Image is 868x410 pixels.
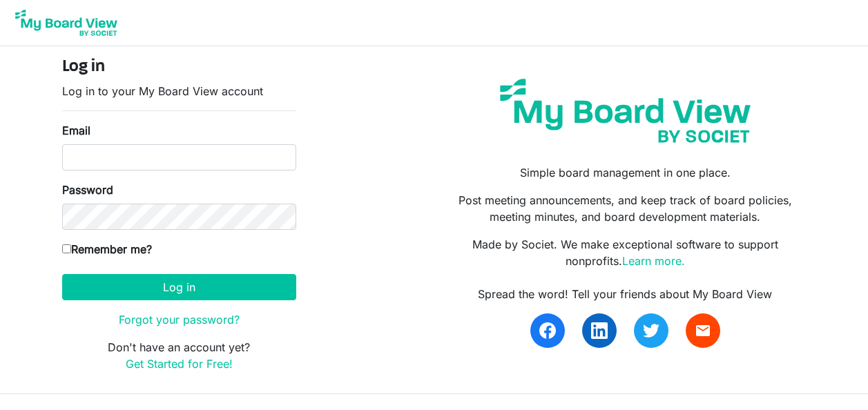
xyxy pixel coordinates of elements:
div: Spread the word! Tell your friends about My Board View [444,286,806,302]
input: Remember me? [62,244,71,253]
img: twitter.svg [643,322,659,339]
a: Forgot your password? [119,313,240,326]
span: email [695,322,711,339]
a: Get Started for Free! [126,357,233,371]
p: Post meeting announcements, and keep track of board policies, meeting minutes, and board developm... [444,192,806,225]
p: Don't have an account yet? [62,339,296,372]
h4: Log in [62,57,296,77]
img: My Board View Logo [11,6,122,40]
p: Simple board management in one place. [444,164,806,181]
a: email [686,313,720,348]
img: my-board-view-societ.svg [490,68,761,153]
p: Made by Societ. We make exceptional software to support nonprofits. [444,236,806,269]
label: Remember me? [62,241,152,257]
label: Email [62,122,90,139]
img: facebook.svg [539,322,556,339]
img: linkedin.svg [591,322,608,339]
p: Log in to your My Board View account [62,83,296,99]
button: Log in [62,274,296,300]
label: Password [62,182,113,198]
a: Learn more. [622,254,685,268]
